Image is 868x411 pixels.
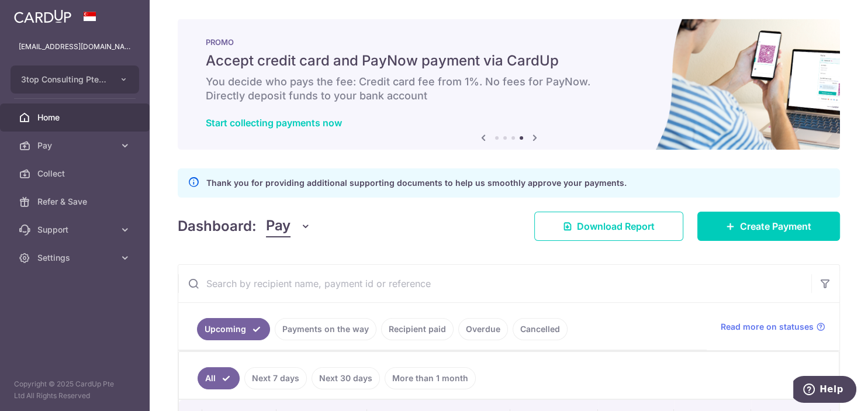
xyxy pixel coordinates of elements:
[19,41,131,53] p: [EMAIL_ADDRESS][DOMAIN_NAME]
[534,212,683,241] a: Download Report
[37,140,115,151] span: Pay
[206,75,812,103] h6: You decide who pays the fee: Credit card fee from 1%. No fees for PayNow. Directly deposit funds ...
[198,367,240,389] a: All
[266,215,291,237] span: Pay
[21,74,108,85] span: 3top Consulting Pte Ltd
[577,219,655,233] span: Download Report
[206,117,342,129] a: Start collecting payments now
[11,65,139,94] button: 3top Consulting Pte Ltd
[37,168,115,179] span: Collect
[740,219,811,233] span: Create Payment
[312,367,380,389] a: Next 30 days
[14,9,71,23] img: CardUp
[793,376,856,405] iframe: Opens a widget where you can find more information
[206,51,812,70] h5: Accept credit card and PayNow payment via CardUp
[37,196,115,208] span: Refer & Save
[721,321,825,333] a: Read more on statuses
[206,37,812,47] p: PROMO
[458,318,508,340] a: Overdue
[178,19,840,150] img: paynow Banner
[513,318,568,340] a: Cancelled
[275,318,376,340] a: Payments on the way
[37,252,115,264] span: Settings
[197,318,270,340] a: Upcoming
[385,367,476,389] a: More than 1 month
[206,176,627,190] p: Thank you for providing additional supporting documents to help us smoothly approve your payments.
[178,216,257,237] h4: Dashboard:
[244,367,307,389] a: Next 7 days
[37,224,115,236] span: Support
[697,212,840,241] a: Create Payment
[266,215,311,237] button: Pay
[381,318,454,340] a: Recipient paid
[178,265,811,302] input: Search by recipient name, payment id or reference
[37,112,115,123] span: Home
[721,321,814,333] span: Read more on statuses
